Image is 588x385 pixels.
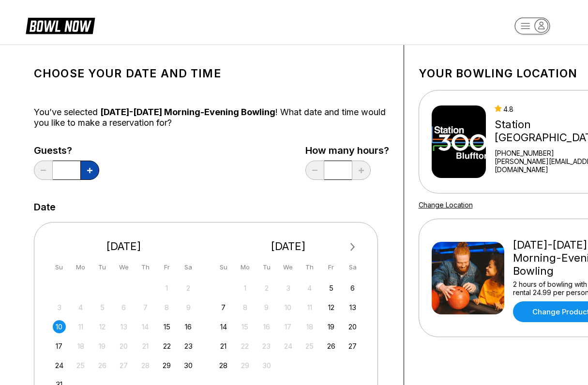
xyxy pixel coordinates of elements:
div: Not available Thursday, August 21st, 2025 [139,340,152,353]
div: Choose Friday, September 26th, 2025 [325,340,338,353]
div: Not available Monday, September 15th, 2025 [239,320,252,333]
div: Not available Saturday, August 9th, 2025 [182,301,195,314]
span: [DATE]-[DATE] Morning-Evening Bowling [100,107,275,117]
div: Not available Friday, August 8th, 2025 [160,301,173,314]
div: Choose Saturday, September 27th, 2025 [346,340,359,353]
div: Choose Friday, August 22nd, 2025 [160,340,173,353]
div: Tu [260,261,273,274]
div: Choose Friday, August 15th, 2025 [160,320,173,333]
div: You’ve selected ! What date and time would you like to make a reservation for? [34,107,389,128]
div: Not available Tuesday, August 19th, 2025 [96,340,109,353]
div: We [117,261,130,274]
div: Not available Wednesday, September 10th, 2025 [282,301,295,314]
div: Choose Sunday, August 24th, 2025 [53,359,66,372]
div: Not available Monday, September 29th, 2025 [239,359,252,372]
div: Not available Wednesday, September 24th, 2025 [282,340,295,353]
div: Th [139,261,152,274]
div: Not available Monday, August 18th, 2025 [74,340,87,353]
div: Not available Monday, August 25th, 2025 [74,359,87,372]
div: Not available Friday, August 1st, 2025 [160,281,173,295]
img: Friday-Sunday Morning-Evening Bowling [432,242,504,314]
div: Fr [325,261,338,274]
div: Not available Thursday, September 11th, 2025 [303,301,316,314]
div: Choose Friday, September 12th, 2025 [325,301,338,314]
div: Not available Tuesday, August 26th, 2025 [96,359,109,372]
div: Choose Sunday, September 7th, 2025 [217,301,230,314]
div: Not available Tuesday, September 2nd, 2025 [260,281,273,295]
div: Not available Sunday, August 3rd, 2025 [53,301,66,314]
div: Su [217,261,230,274]
div: month 2025-09 [216,281,361,372]
label: Guests? [34,145,99,156]
div: Not available Monday, September 8th, 2025 [239,301,252,314]
div: Choose Sunday, August 10th, 2025 [53,320,66,333]
div: Not available Tuesday, August 5th, 2025 [96,301,109,314]
h1: Choose your Date and time [34,67,389,80]
div: Not available Wednesday, August 13th, 2025 [117,320,130,333]
div: Not available Thursday, August 14th, 2025 [139,320,152,333]
div: We [282,261,295,274]
div: Choose Friday, August 29th, 2025 [160,359,173,372]
div: Choose Sunday, August 17th, 2025 [53,340,66,353]
div: Choose Friday, September 19th, 2025 [325,320,338,333]
a: Change Location [419,201,473,209]
div: Not available Monday, August 4th, 2025 [74,301,87,314]
div: Not available Thursday, September 25th, 2025 [303,340,316,353]
div: Choose Sunday, September 21st, 2025 [217,340,230,353]
div: Not available Thursday, September 4th, 2025 [303,281,316,295]
div: Tu [96,261,109,274]
div: Su [53,261,66,274]
div: Choose Saturday, August 16th, 2025 [182,320,195,333]
label: How many hours? [305,145,389,156]
img: Station 300 Bluffton [432,105,486,178]
div: Not available Monday, August 11th, 2025 [74,320,87,333]
div: Choose Sunday, September 14th, 2025 [217,320,230,333]
div: Not available Monday, September 22nd, 2025 [239,340,252,353]
div: Not available Tuesday, September 23rd, 2025 [260,340,273,353]
div: Not available Saturday, August 2nd, 2025 [182,281,195,295]
div: Choose Saturday, September 13th, 2025 [346,301,359,314]
div: Sa [182,261,195,274]
div: Not available Wednesday, August 6th, 2025 [117,301,130,314]
div: Fr [160,261,173,274]
div: Not available Tuesday, September 16th, 2025 [260,320,273,333]
div: Mo [74,261,87,274]
div: Not available Wednesday, August 27th, 2025 [117,359,130,372]
div: Choose Saturday, September 20th, 2025 [346,320,359,333]
div: Not available Wednesday, September 17th, 2025 [282,320,295,333]
div: Mo [239,261,252,274]
div: Choose Friday, September 5th, 2025 [325,281,338,295]
div: Choose Saturday, August 23rd, 2025 [182,340,195,353]
div: [DATE] [213,240,363,253]
div: Not available Tuesday, September 30th, 2025 [260,359,273,372]
div: Not available Thursday, August 7th, 2025 [139,301,152,314]
div: Not available Monday, September 1st, 2025 [239,281,252,295]
div: Not available Wednesday, August 20th, 2025 [117,340,130,353]
button: Next Month [345,239,361,255]
label: Date [34,202,56,212]
div: Not available Wednesday, September 3rd, 2025 [282,281,295,295]
div: Not available Tuesday, August 12th, 2025 [96,320,109,333]
div: Not available Tuesday, September 9th, 2025 [260,301,273,314]
div: Choose Saturday, August 30th, 2025 [182,359,195,372]
div: [DATE] [49,240,199,253]
div: Th [303,261,316,274]
div: Not available Thursday, August 28th, 2025 [139,359,152,372]
div: Sa [346,261,359,274]
div: Choose Saturday, September 6th, 2025 [346,281,359,295]
div: Not available Thursday, September 18th, 2025 [303,320,316,333]
div: Choose Sunday, September 28th, 2025 [217,359,230,372]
